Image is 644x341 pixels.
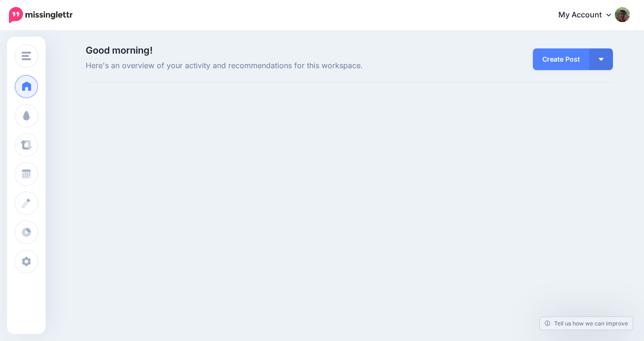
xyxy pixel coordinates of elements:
[599,58,604,61] img: arrow-down-white.png
[549,4,630,27] a: My Account
[86,45,153,56] span: Good morning!
[9,7,72,23] img: Missinglettr
[22,52,31,60] img: menu.png
[540,317,633,330] a: Tell us how we can improve
[533,48,589,70] a: Create Post
[86,60,433,72] span: Here's an overview of your activity and recommendations for this workspace.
